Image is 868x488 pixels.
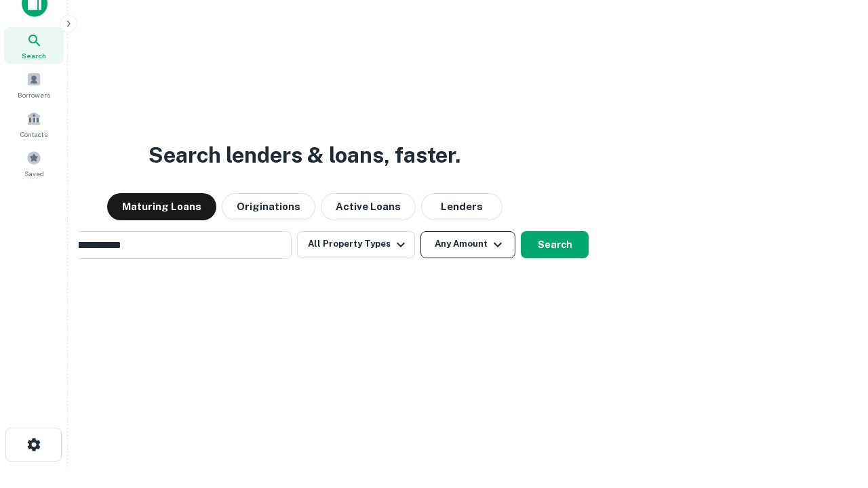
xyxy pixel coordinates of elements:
span: Borrowers [18,89,50,100]
a: Borrowers [4,66,64,103]
button: Search [521,231,589,258]
iframe: Chat Widget [800,380,868,445]
button: Any Amount [420,231,515,258]
a: Contacts [4,106,64,142]
span: Search [22,50,46,61]
span: Saved [24,168,44,179]
button: Originations [222,193,315,220]
button: Maturing Loans [107,193,216,220]
span: Contacts [20,129,47,140]
button: Lenders [421,193,502,220]
button: All Property Types [297,231,415,258]
button: Active Loans [321,193,416,220]
a: Search [4,27,64,64]
a: Saved [4,145,64,182]
h3: Search lenders & loans, faster. [149,139,460,171]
